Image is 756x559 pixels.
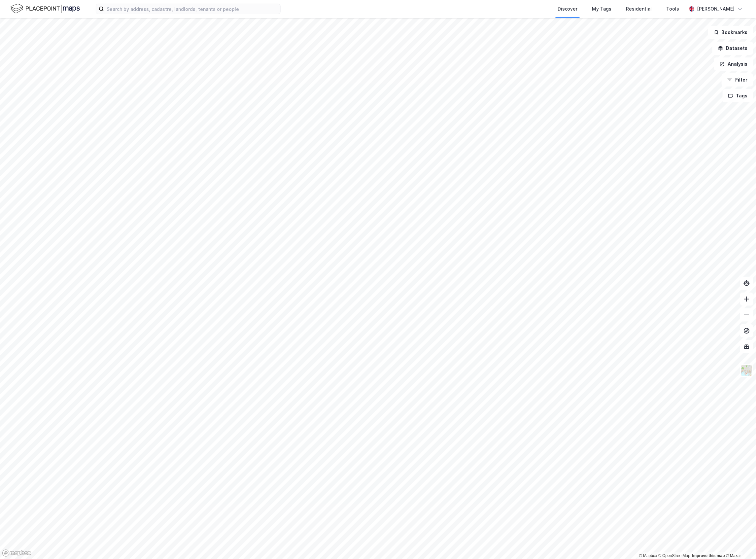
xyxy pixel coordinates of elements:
div: My Tags [592,5,612,13]
div: Tools [667,5,679,13]
a: Mapbox homepage [2,549,31,557]
img: logo.f888ab2527a4732fd821a326f86c7f29.svg [11,3,80,15]
button: Bookmarks [708,26,753,39]
button: Filter [722,73,753,87]
div: Kontrollprogram for chat [723,527,756,559]
button: Tags [723,89,753,102]
iframe: Chat Widget [723,527,756,559]
a: Mapbox [639,553,657,558]
button: Datasets [712,42,753,55]
a: OpenStreetMap [659,553,691,558]
img: Z [740,364,753,377]
div: Discover [558,5,578,13]
button: Analysis [714,57,753,71]
input: Search by address, cadastre, landlords, tenants or people [104,4,280,14]
a: Improve this map [692,553,725,558]
div: [PERSON_NAME] [697,5,735,13]
div: Residential [626,5,652,13]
